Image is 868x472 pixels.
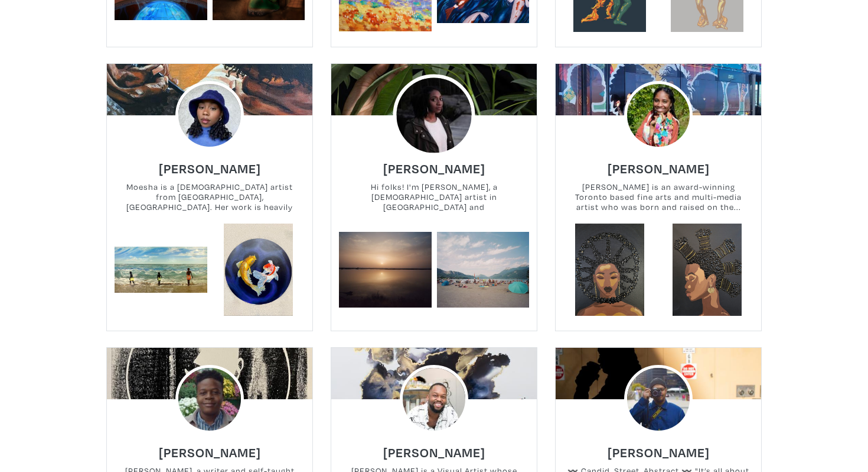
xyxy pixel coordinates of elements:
[608,444,710,460] h6: [PERSON_NAME]
[159,441,261,455] a: [PERSON_NAME]
[159,444,261,460] h6: [PERSON_NAME]
[608,160,710,176] h6: [PERSON_NAME]
[383,444,485,460] h6: [PERSON_NAME]
[608,441,710,455] a: [PERSON_NAME]
[331,182,537,213] small: Hi folks! I'm [PERSON_NAME], a [DEMOGRAPHIC_DATA] artist in [GEOGRAPHIC_DATA] and [GEOGRAPHIC_DAT...
[175,81,244,150] img: phpThumb.php
[159,157,261,171] a: [PERSON_NAME]
[624,365,693,434] img: phpThumb.php
[383,441,485,455] a: [PERSON_NAME]
[393,74,475,156] img: phpThumb.php
[383,160,485,176] h6: [PERSON_NAME]
[400,365,468,434] img: phpThumb.php
[556,182,761,213] small: [PERSON_NAME] is an award-winning Toronto based fine arts and multi-media artist who was born and...
[175,365,244,434] img: phpThumb.php
[608,157,710,171] a: [PERSON_NAME]
[624,81,693,150] img: phpThumb.php
[159,160,261,176] h6: [PERSON_NAME]
[107,182,312,213] small: Moesha is a [DEMOGRAPHIC_DATA] artist from [GEOGRAPHIC_DATA], [GEOGRAPHIC_DATA]. Her work is heav...
[383,157,485,171] a: [PERSON_NAME]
